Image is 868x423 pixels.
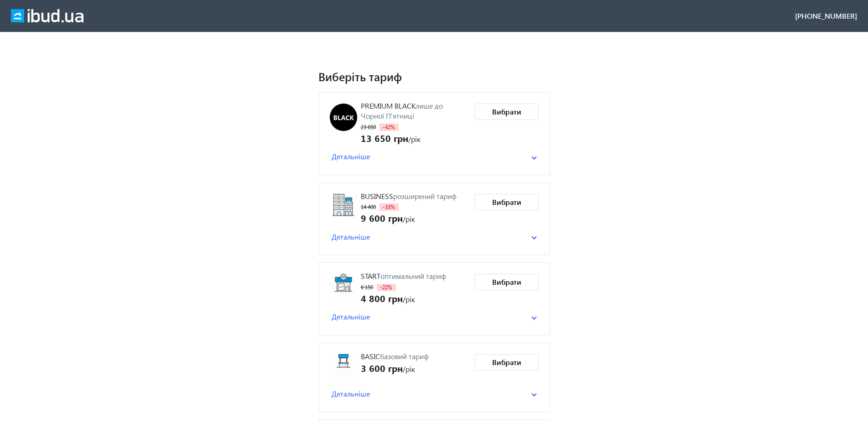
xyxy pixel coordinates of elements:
mat-expansion-panel-header: Детальніше [330,150,539,163]
span: Вибрати [492,197,521,207]
span: оптимальний тариф [380,271,446,281]
span: Вибрати [492,107,521,117]
span: Детальніше [332,389,370,399]
img: Business [330,194,357,221]
mat-expansion-panel-header: Детальніше [330,387,539,401]
div: [PHONE_NUMBER] [795,11,857,21]
div: /рік [361,361,429,374]
button: Вибрати [475,194,539,210]
mat-expansion-panel-header: Детальніше [330,310,539,324]
span: розширений тариф [393,191,457,201]
mat-expansion-panel-header: Детальніше [330,230,539,244]
span: Вибрати [492,277,521,287]
span: Basic [361,351,380,361]
div: /рік [361,211,457,224]
span: -42% [379,124,399,131]
span: 3 600 грн [361,361,403,374]
img: Basic [330,354,357,381]
span: 14 400 [361,204,376,210]
div: /рік [361,292,446,304]
span: Вибрати [492,357,521,367]
h1: Виберіть тариф [318,68,550,84]
span: базовий тариф [380,351,429,361]
span: 9 600 грн [361,211,403,224]
span: 13 650 грн [361,131,408,144]
button: Вибрати [475,354,539,371]
span: -22% [377,284,396,291]
span: -33% [379,204,399,211]
span: Business [361,191,393,201]
span: Детальніше [332,151,370,162]
img: Start [330,274,357,301]
img: PREMIUM BLACK [330,104,357,131]
img: ibud_full_logo_white.svg [11,9,83,23]
span: Детальніше [332,312,370,322]
button: Вибрати [475,274,539,290]
span: лише до Чорної П'ятниці [361,101,443,120]
span: Start [361,271,380,281]
span: PREMIUM BLACK [361,101,416,110]
div: /рік [361,131,468,144]
span: Детальніше [332,232,370,242]
button: Вибрати [475,104,539,120]
span: 6 150 [361,284,373,291]
span: 4 800 грн [361,292,403,304]
span: 23 650 [361,124,376,131]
